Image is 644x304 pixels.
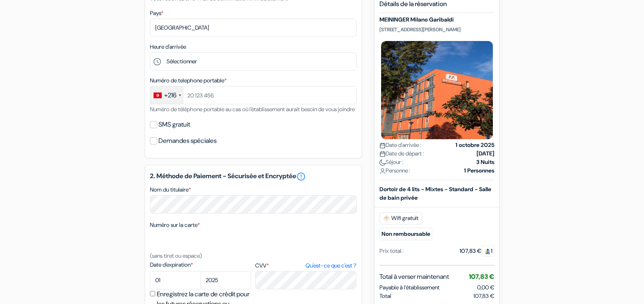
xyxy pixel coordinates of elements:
[379,247,404,255] div: Prix total :
[150,185,191,194] label: Nom du titulaire
[306,261,356,270] a: Qu'est-ce que c'est ?
[469,272,494,281] span: 107,83 €
[455,141,494,149] strong: 1 octobre 2025
[379,160,386,166] img: moon.svg
[460,247,494,255] div: 107,83 €
[379,26,494,33] p: [STREET_ADDRESS][PERSON_NAME]
[379,158,403,166] span: Séjour :
[379,272,449,282] span: Total à verser maintenant
[379,228,432,240] small: Non remboursable
[473,292,494,300] span: 107,83 €
[379,151,386,157] img: calendar.svg
[379,149,424,158] span: Date de départ :
[464,166,494,175] strong: 1 Personnes
[485,248,491,254] img: guest.svg
[476,158,494,166] strong: 3 Nuits
[379,17,494,24] h5: MEININGER Milano Garibaldi
[379,141,421,149] span: Date d'arrivée :
[379,166,410,175] span: Personne :
[383,215,390,222] img: free_wifi.svg
[150,261,251,269] label: Date d'expiration
[477,284,494,291] span: 0,00 €
[150,43,186,51] label: Heure d'arrivée
[379,185,491,201] b: Dortoir de 4 lits - Mixtes - Standard - Salle de bain privée
[379,292,391,300] span: Total
[164,91,176,100] div: +216
[255,261,356,270] label: CVV
[481,245,494,257] span: 1
[150,106,355,113] small: Numéro de téléphone portable au cas où l'établissement aurait besoin de vous joindre
[379,283,440,292] span: Payable à l’établissement
[477,149,494,158] strong: [DATE]
[296,172,306,181] a: error_outline
[150,221,200,229] label: Numéro sur la carte
[158,135,217,147] label: Demandes spéciales
[150,86,357,104] input: 20 123 456
[379,212,422,224] span: Wifi gratuit
[150,252,202,259] small: (sans tiret ou espace)
[150,86,184,104] div: Tunisia (‫تونس‬‎): +216
[150,76,227,85] label: Numéro de telephone portable
[379,142,386,149] img: calendar.svg
[379,168,386,174] img: user_icon.svg
[150,9,163,17] label: Pays
[150,172,357,181] h5: 2. Méthode de Paiement - Sécurisée et Encryptée
[158,119,190,130] label: SMS gratuit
